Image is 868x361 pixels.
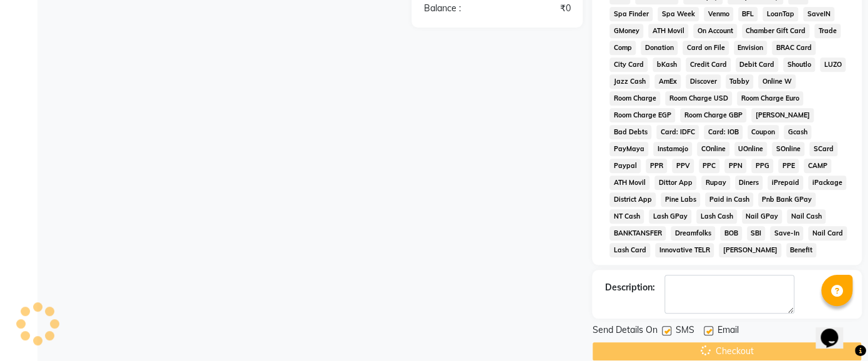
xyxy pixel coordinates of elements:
[747,125,779,139] span: Coupon
[686,57,731,72] span: Credit Card
[747,226,766,240] span: SBI
[592,324,657,339] span: Send Details On
[784,125,811,139] span: Gcash
[649,209,691,224] span: Lash GPay
[497,2,579,15] div: ₹0
[609,243,650,257] span: Lash Card
[742,209,782,224] span: Nail GPay
[786,243,817,257] span: Benefit
[787,209,826,224] span: Nail Cash
[609,159,641,173] span: Paypal
[724,159,746,173] span: PPN
[808,226,847,240] span: Nail Card
[680,108,746,122] span: Room Charge GBP
[734,41,767,55] span: Envision
[735,176,763,190] span: Diners
[736,57,779,72] span: Debit Card
[655,243,714,257] span: Innovative TELR
[816,311,856,349] iframe: chat widget
[772,142,804,156] span: SOnline
[665,91,732,106] span: Room Charge USD
[641,41,678,55] span: Donation
[686,74,721,89] span: Discover
[742,24,810,38] span: Chamber Gift Card
[696,209,737,224] span: Lash Cash
[699,159,720,173] span: PPC
[783,57,815,72] span: Shoutlo
[693,24,737,38] span: On Account
[704,7,733,21] span: Venmo
[609,192,656,207] span: District App
[609,57,648,72] span: City Card
[654,176,696,190] span: Dittor App
[609,24,643,38] span: GMoney
[767,176,803,190] span: iPrepaid
[675,324,694,339] span: SMS
[672,159,694,173] span: PPV
[658,7,699,21] span: Spa Week
[609,142,648,156] span: PayMaya
[738,7,758,21] span: BFL
[609,226,666,240] span: BANKTANSFER
[646,159,667,173] span: PPR
[654,74,681,89] span: AmEx
[609,125,651,139] span: Bad Debts
[772,41,816,55] span: BRAC Card
[814,24,841,38] span: Trade
[661,192,700,207] span: Pine Labs
[653,142,692,156] span: Instamojo
[705,192,753,207] span: Paid in Cash
[609,41,636,55] span: Comp
[609,209,644,224] span: NT Cash
[720,226,742,240] span: BOB
[697,142,729,156] span: COnline
[778,159,799,173] span: PPE
[762,7,798,21] span: LoanTap
[808,176,846,190] span: iPackage
[734,142,767,156] span: UOnline
[803,7,834,21] span: SaveIN
[609,74,649,89] span: Jazz Cash
[653,57,681,72] span: bKash
[415,2,497,15] div: Balance :
[758,74,796,89] span: Online W
[820,57,846,72] span: LUZO
[737,91,803,106] span: Room Charge Euro
[609,7,653,21] span: Spa Finder
[701,176,730,190] span: Rupay
[809,142,837,156] span: SCard
[683,41,729,55] span: Card on File
[804,159,831,173] span: CAMP
[609,176,649,190] span: ATH Movil
[719,243,781,257] span: [PERSON_NAME]
[770,226,803,240] span: Save-In
[609,91,660,106] span: Room Charge
[726,74,754,89] span: Tabby
[656,125,699,139] span: Card: IDFC
[751,159,773,173] span: PPG
[758,192,816,207] span: Pnb Bank GPay
[717,324,738,339] span: Email
[648,24,688,38] span: ATH Movil
[751,108,814,122] span: [PERSON_NAME]
[671,226,715,240] span: Dreamfolks
[704,125,742,139] span: Card: IOB
[604,281,654,294] div: Description:
[609,108,675,122] span: Room Charge EGP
